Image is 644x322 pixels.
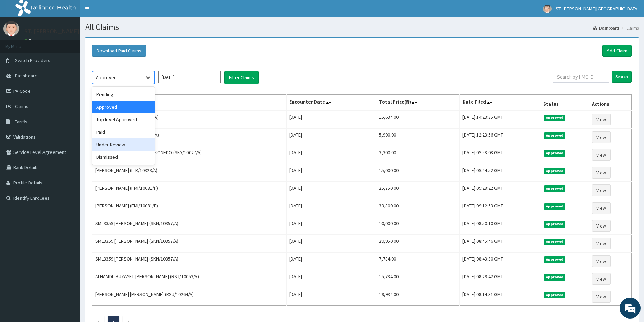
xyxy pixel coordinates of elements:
td: [DATE] [286,235,376,253]
div: Paid [92,126,155,138]
span: Approved [544,185,566,192]
div: Approved [92,101,155,113]
input: Select Month and Year [158,71,221,83]
a: View [592,131,611,143]
td: [DATE] [286,199,376,217]
span: Tariffs [15,118,27,125]
span: Approved [544,292,566,298]
td: [PERSON_NAME] (FMI/10031/E) [92,199,287,217]
td: [DATE] [286,164,376,182]
td: SML3359 [PERSON_NAME] (SKN/10357/A) [92,235,287,253]
td: [DATE] [286,129,376,146]
th: Name [92,95,287,111]
div: Under Review [92,138,155,151]
a: View [592,149,611,161]
li: Claims [620,25,639,31]
span: Dashboard [15,73,38,79]
td: [DATE] 08:43:30 GMT [460,253,540,270]
td: [PERSON_NAME] [PERSON_NAME] (RSJ/10264/A) [92,288,287,306]
td: [DATE] 08:45:46 GMT [460,235,540,253]
th: Encounter Date [286,95,376,111]
a: View [592,184,611,196]
h1: All Claims [85,23,639,32]
input: Search by HMO ID [553,71,609,83]
span: Approved [544,168,566,174]
td: [DATE] 08:29:42 GMT [460,270,540,288]
td: [DATE] 09:44:52 GMT [460,164,540,182]
td: [DATE] [286,270,376,288]
span: Approved [544,274,566,280]
td: [DATE] [286,146,376,164]
div: Pending [92,88,155,101]
span: Claims [15,103,29,109]
td: 3,300.00 [376,146,460,164]
td: [DATE] 08:14:31 GMT [460,288,540,306]
a: View [592,220,611,232]
a: View [592,238,611,249]
a: View [592,273,611,285]
span: Approved [544,132,566,139]
td: 7,784.00 [376,253,460,270]
td: [DATE] 12:23:56 GMT [460,129,540,146]
a: View [592,114,611,125]
a: Add Claim [602,45,632,57]
div: Approved [96,74,117,81]
a: View [592,167,611,179]
span: ST. [PERSON_NAME][GEOGRAPHIC_DATA] [556,6,639,12]
td: [DATE] 14:23:35 GMT [460,110,540,129]
td: SML3359 [PERSON_NAME] (SKN/10357/A) [92,217,287,235]
button: Download Paid Claims [92,45,146,57]
span: Approved [544,239,566,245]
td: [DATE] 08:50:10 GMT [460,217,540,235]
img: User Image [3,21,19,36]
td: 29,950.00 [376,235,460,253]
a: View [592,202,611,214]
td: [DATE] 09:28:22 GMT [460,182,540,199]
a: View [592,255,611,267]
td: 15,734.00 [376,270,460,288]
td: [PERSON_NAME] (FMI/10031/F) [92,182,287,199]
a: View [592,291,611,303]
td: [PERSON_NAME] (CRE/10019/A) [92,129,287,146]
p: ST. [PERSON_NAME][GEOGRAPHIC_DATA] [24,28,137,34]
th: Actions [589,95,632,111]
th: Status [540,95,589,111]
td: [DATE] [286,182,376,199]
img: User Image [543,5,552,13]
td: SUN3061 OSATOHANMWEN OKONEDO (SFA/10027/A) [92,146,287,164]
td: [DATE] [286,288,376,306]
td: 15,000.00 [376,164,460,182]
td: ALHAMDU KUZAYET [PERSON_NAME] (RSJ/10053/A) [92,270,287,288]
span: Approved [544,115,566,121]
span: Approved [544,221,566,227]
td: 5,900.00 [376,129,460,146]
span: Approved [544,203,566,209]
button: Filter Claims [224,71,259,84]
span: Switch Providers [15,57,50,64]
td: [DATE] 09:58:08 GMT [460,146,540,164]
td: 19,934.00 [376,288,460,306]
td: [DATE] [286,217,376,235]
span: Approved [544,150,566,156]
td: 25,750.00 [376,182,460,199]
input: Search [612,71,632,83]
div: Top level Approved [92,113,155,126]
a: Online [24,38,41,43]
span: Approved [544,256,566,263]
td: 15,634.00 [376,110,460,129]
td: [DATE] [286,253,376,270]
td: SML3359 [PERSON_NAME] (SKN/10357/A) [92,253,287,270]
td: 33,800.00 [376,199,460,217]
div: Dismissed [92,151,155,163]
td: [PERSON_NAME] (SLS/10093/A) [92,110,287,129]
td: [DATE] 09:12:53 GMT [460,199,540,217]
td: [DATE] [286,110,376,129]
td: [PERSON_NAME] (LTR/10323/A) [92,164,287,182]
th: Date Filed [460,95,540,111]
th: Total Price(₦) [376,95,460,111]
td: 10,000.00 [376,217,460,235]
a: Dashboard [593,25,619,31]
